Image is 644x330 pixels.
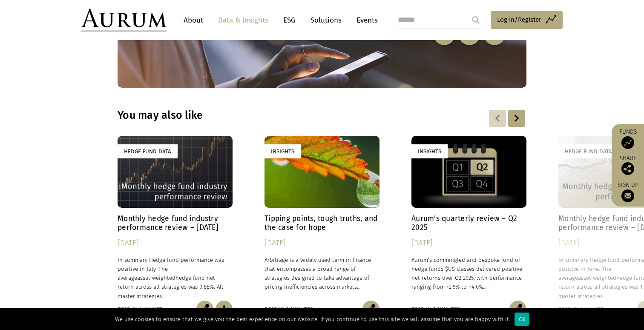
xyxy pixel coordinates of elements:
[216,301,233,318] img: Download Article
[118,144,178,158] div: Hedge Fund Data
[214,12,273,28] a: Data & Insights
[362,301,379,318] img: Share this post
[352,12,378,28] a: Events
[578,275,616,281] span: asset-weighted
[118,255,233,301] p: In summary Hedge fund performance was positive in July. The average hedge fund net return across ...
[491,11,563,29] a: Log in/Register
[411,214,526,232] h4: Aurum’s quarterly review – Q2 2025
[411,144,448,158] div: Insights
[118,214,233,232] h4: Monthly hedge fund industry performance review – [DATE]
[264,214,379,232] h4: Tipping points, tough truths, and the case for hope
[411,305,460,314] div: Read in 3 minutes
[118,237,233,249] div: [DATE]
[616,155,640,175] div: Share
[306,12,346,28] a: Solutions
[411,136,526,301] a: Insights Aurum’s quarterly review – Q2 2025 [DATE] Aurum’s commingled and bespoke fund of hedge f...
[497,14,541,25] span: Log in/Register
[509,301,526,318] img: Share this post
[558,144,618,158] div: Hedge Fund Data
[616,128,640,149] a: Funds
[515,313,529,326] div: Ok
[118,136,233,301] a: Hedge Fund Data Monthly hedge fund industry performance review – [DATE] [DATE] In summary Hedge f...
[264,136,379,301] a: Insights Tipping points, tough truths, and the case for hope [DATE] Arbitrage is a widely used te...
[621,189,634,202] img: Sign up to our newsletter
[81,9,167,32] img: Aurum
[411,237,526,249] div: [DATE]
[264,237,379,249] div: [DATE]
[264,255,379,292] p: Arbitrage is a widely used term in finance that encompasses a broad range of strategies designed ...
[279,12,300,28] a: ESG
[621,136,634,149] img: Access Funds
[411,255,526,292] p: Aurum’s commingled and bespoke fund of hedge funds $US classes delivered positive net returns ove...
[264,144,301,158] div: Insights
[264,305,313,314] div: Read in 3 minutes
[467,11,484,29] input: Submit
[616,181,640,202] a: Sign up
[196,301,213,318] img: Share this post
[118,305,163,314] div: Read in 1 minute
[118,109,417,122] h3: You may also like
[137,275,175,281] span: asset-weighted
[179,12,207,28] a: About
[558,305,604,314] div: Read in 1 minute
[621,162,634,175] img: Share this post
